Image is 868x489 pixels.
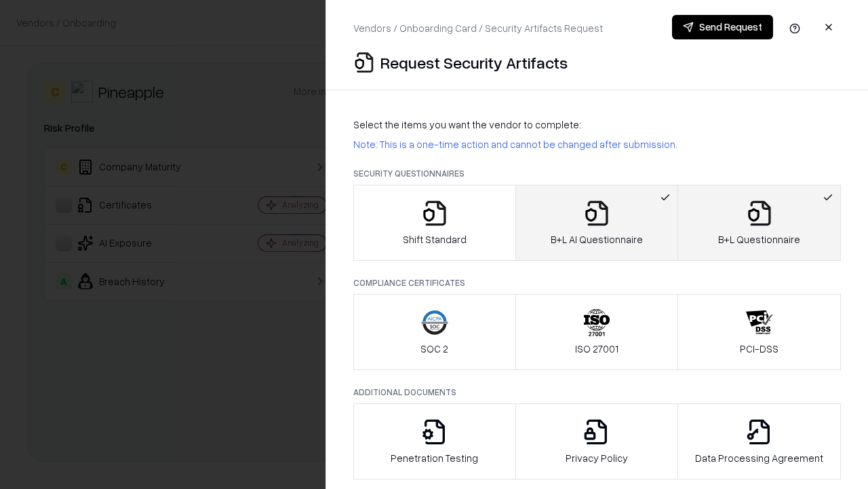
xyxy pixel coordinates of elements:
p: Shift Standard [403,232,467,247]
p: B+L AI Questionnaire [551,232,643,247]
button: Data Processing Agreement [677,403,841,479]
p: Additional Documents [353,386,841,398]
p: Request Security Artifacts [380,52,568,73]
p: Privacy Policy [566,451,628,465]
p: Note: This is a one-time action and cannot be changed after submission. [353,137,841,151]
button: B+L Questionnaire [677,185,841,261]
button: Send Request [672,15,773,39]
p: B+L Questionnaire [718,232,800,247]
p: Compliance Certificates [353,277,841,289]
p: PCI-DSS [740,342,778,356]
p: Vendors / Onboarding Card / Security Artifacts Request [353,21,603,35]
p: SOC 2 [420,342,448,356]
button: ISO 27001 [515,294,679,370]
button: Privacy Policy [515,403,679,479]
p: Data Processing Agreement [695,451,823,465]
button: SOC 2 [353,294,516,370]
p: ISO 27001 [575,342,618,356]
p: Penetration Testing [391,451,478,465]
button: B+L AI Questionnaire [515,185,679,261]
button: Shift Standard [353,185,516,261]
p: Security Questionnaires [353,168,841,179]
button: PCI-DSS [677,294,841,370]
p: Select the items you want the vendor to complete: [353,117,841,132]
button: Penetration Testing [353,403,516,479]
